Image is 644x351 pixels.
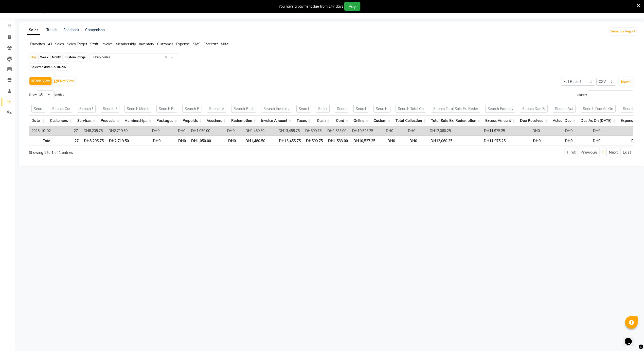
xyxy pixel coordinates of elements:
[238,136,268,145] th: DH1,480.50
[259,115,294,126] th: Invoice Amount: activate to sort column ascending
[29,54,38,61] div: Day
[63,54,87,61] div: Custom Range
[29,64,69,70] span: Selected date:
[623,331,639,346] iframe: chat widget
[237,126,267,136] td: DH1,480.50
[157,42,173,46] span: Customer
[105,126,130,136] td: DH2,719.50
[575,136,603,145] th: DH0
[575,126,603,136] td: DH0
[54,80,58,83] img: pivot.png
[520,105,548,113] input: Search Due Received
[50,105,72,113] input: Search Customers
[81,136,106,145] th: DH8,205.75
[85,28,105,32] a: Comparison
[207,105,226,113] input: Search Vouchers
[553,105,576,113] input: Search Actual Due
[483,115,517,126] th: Excess Amount: activate to sort column ascending
[349,126,376,136] td: DH10,527.25
[325,136,350,145] th: DH1,533.00
[508,136,543,145] th: DH0
[29,115,47,126] th: Date: activate to sort column ascending
[29,90,64,98] label: Show entries
[294,115,313,126] th: Taxes: activate to sort column ascending
[98,115,122,126] th: Products: activate to sort column ascending
[182,105,202,113] input: Search Prepaids
[47,115,75,126] th: Customers: activate to sort column ascending
[296,105,311,113] input: Search Taxes
[75,115,98,126] th: Services: activate to sort column ascending
[485,105,515,113] input: Search Excess Amount
[602,149,604,154] a: 1
[371,115,393,126] th: Custom: activate to sort column ascending
[344,2,360,11] button: Pay
[124,105,151,113] input: Search Memberships
[204,115,229,126] th: Vouchers: activate to sort column ascending
[420,136,455,145] th: DH12,060.25
[350,136,378,145] th: DH10,527.25
[578,115,618,126] th: Due As On Today: activate to sort column ascending
[154,115,180,126] th: Packages: activate to sort column ascending
[455,136,508,145] th: DH11,975.25
[302,126,324,136] td: DH590.75
[603,136,641,145] th: DH0
[376,126,396,136] td: DH0
[213,136,238,145] th: DH0
[508,126,542,136] td: DH0
[162,126,188,136] td: DH0
[156,105,177,113] input: Search Packages
[53,126,80,136] td: 27
[80,126,105,136] td: DH8,205.75
[188,126,213,136] td: DH1,050.00
[231,105,256,113] input: Search Redemption
[122,115,154,126] th: Memberships: activate to sort column ascending
[139,42,154,46] span: Inventory
[165,55,169,60] span: Clear all
[396,126,418,136] td: DH0
[106,136,131,145] th: DH2,719.50
[428,115,483,126] th: Total Sale Ex. Redemption: activate to sort column ascending
[335,105,348,113] input: Search Card
[279,4,343,9] div: You have a payment due from 147 days
[431,105,480,113] input: Search Total Sale Ex. Redemption
[77,105,96,113] input: Search Services
[398,136,420,145] th: DH0
[101,105,120,113] input: Search Products
[180,115,204,126] th: Prepaids: activate to sort column ascending
[353,105,368,113] input: Search Online
[29,126,53,136] td: 2025-10-02
[29,147,276,155] div: Showing 1 to 1 of 1 entries
[378,136,398,145] th: DH0
[610,28,637,35] button: Generate Report
[396,105,426,113] input: Search Total Collection
[268,136,303,145] th: DH13,455.75
[543,136,575,145] th: DH0
[313,115,332,126] th: Cash: activate to sort column ascending
[163,136,189,145] th: DH0
[46,28,57,32] a: Trends
[351,115,371,126] th: Online: activate to sort column ascending
[37,90,55,98] select: Showentries
[39,54,50,61] div: Week
[101,42,113,46] span: Invoice
[131,136,163,145] th: DH0
[589,90,633,98] input: Search:
[54,136,81,145] th: 27
[63,28,79,32] a: Feedback
[603,126,643,136] td: DH0
[267,126,302,136] td: DH13,455.75
[373,105,390,113] input: Search Custom
[67,42,87,46] span: Sales Target
[542,126,575,136] td: DH0
[51,65,68,69] span: 02-10-2025
[31,105,45,113] input: Search Date
[204,42,218,46] span: Forecast
[213,126,237,136] td: DH0
[577,90,633,98] label: Search:
[51,54,62,61] div: Month
[303,136,325,145] th: DH590.75
[29,77,51,85] button: Table View
[261,105,291,113] input: Search Invoice Amount
[324,126,349,136] td: DH1,533.00
[619,77,633,86] button: Export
